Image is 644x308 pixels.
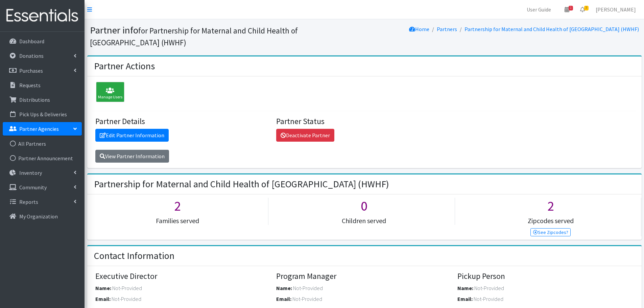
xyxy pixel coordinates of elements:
[530,228,571,236] a: See Zipcodes?
[457,295,473,303] label: Email:
[19,184,47,191] p: Community
[3,122,82,136] a: Partner Agencies
[276,295,291,303] label: Email:
[19,38,44,45] p: Dashboard
[90,26,298,47] small: for Partnership for Maternal and Child Health of [GEOGRAPHIC_DATA] (HWHF)
[559,3,575,16] a: 1
[3,34,82,48] a: Dashboard
[95,271,271,281] h4: Executive Director
[94,250,174,262] h2: Contact Information
[19,67,43,74] p: Purchases
[19,169,42,176] p: Inventory
[87,198,268,214] h1: 2
[93,90,124,96] a: Manage Users
[3,210,82,223] a: My Organization
[457,284,473,292] label: Name:
[19,96,50,103] p: Distributions
[3,137,82,150] a: All Partners
[276,129,334,142] a: Deactivate Partner
[276,117,452,126] h4: Partner Status
[95,284,111,292] label: Name:
[273,198,455,214] h1: 0
[293,285,323,291] span: Not-Provided
[95,150,169,163] a: View Partner Information
[3,166,82,180] a: Inventory
[3,108,82,121] a: Pick Ups & Deliveries
[569,6,573,10] span: 1
[590,3,641,16] a: [PERSON_NAME]
[90,24,362,48] h1: Partner info
[19,82,41,89] p: Requests
[474,285,504,291] span: Not-Provided
[3,4,82,27] img: HumanEssentials
[273,217,455,225] h5: Children served
[112,285,142,291] span: Not-Provided
[521,3,556,16] a: User Guide
[3,195,82,209] a: Reports
[3,49,82,63] a: Donations
[19,125,59,132] p: Partner Agencies
[3,93,82,106] a: Distributions
[409,26,429,32] a: Home
[19,52,44,59] p: Donations
[19,111,67,118] p: Pick Ups & Deliveries
[19,198,38,205] p: Reports
[112,295,141,302] span: Not-Provided
[3,78,82,92] a: Requests
[96,82,124,102] div: Manage Users
[464,26,639,32] a: Partnership for Maternal and Child Health of [GEOGRAPHIC_DATA] (HWHF)
[19,213,58,220] p: My Organization
[3,64,82,77] a: Purchases
[95,129,169,142] a: Edit Partner Information
[474,295,503,302] span: Not-Provided
[292,295,322,302] span: Not-Provided
[94,179,389,190] h2: Partnership for Maternal and Child Health of [GEOGRAPHIC_DATA] (HWHF)
[87,217,268,225] h5: Families served
[94,61,155,72] h2: Partner Actions
[3,151,82,165] a: Partner Announcement
[276,284,292,292] label: Name:
[3,181,82,194] a: Community
[457,271,634,281] h4: Pickup Person
[276,271,452,281] h4: Program Manager
[460,217,641,225] h5: Zipcodes served
[95,295,111,303] label: Email:
[575,3,590,16] a: 3
[460,198,641,214] h1: 2
[95,117,271,126] h4: Partner Details
[437,26,457,32] a: Partners
[584,6,589,10] span: 3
